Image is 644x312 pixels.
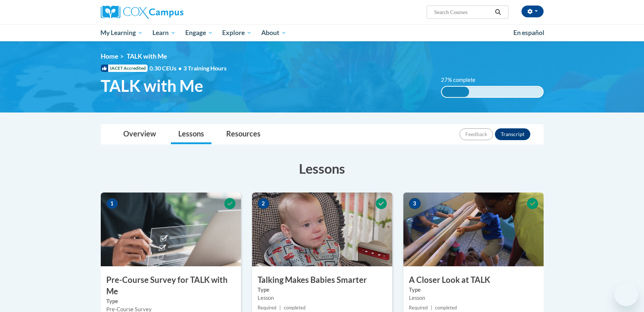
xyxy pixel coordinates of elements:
[149,64,183,72] span: 0.30 CEUs
[101,6,241,19] a: Cox Campus
[435,305,457,311] span: completed
[409,294,538,302] div: Lesson
[101,76,203,96] span: TALK with Me
[116,125,163,144] a: Overview
[101,193,241,266] img: Course Image
[509,25,549,41] a: En español
[403,274,544,286] h3: A Closer Look at TALK
[252,274,392,286] h3: Talking Makes Babies Smarter
[258,305,276,311] span: Required
[185,28,213,37] span: Engage
[101,274,241,297] h3: Pre-Course Survey for TALK with Me
[152,28,176,37] span: Learn
[403,193,544,266] img: Course Image
[171,125,211,144] a: Lessons
[101,52,118,60] a: Home
[96,24,148,41] a: My Learning
[106,297,235,305] label: Type
[279,305,281,311] span: |
[106,198,118,209] span: 1
[252,193,392,266] img: Course Image
[101,6,183,19] img: Cox Campus
[183,65,227,72] span: 3 Training Hours
[222,28,252,37] span: Explore
[513,29,544,37] span: En español
[258,198,269,209] span: 2
[614,282,638,306] iframe: Button to launch messaging window
[219,125,268,144] a: Resources
[441,76,483,84] label: 27% complete
[261,28,286,37] span: About
[409,198,421,209] span: 3
[101,159,544,178] h3: Lessons
[258,286,387,294] label: Type
[521,6,544,17] button: Account Settings
[90,24,555,41] div: Main menu
[127,52,167,60] span: TALK with Me
[256,24,291,41] a: About
[431,305,432,311] span: |
[180,24,218,41] a: Engage
[409,305,428,311] span: Required
[178,65,182,72] span: •
[433,8,492,17] input: Search Courses
[100,28,143,37] span: My Learning
[101,65,148,72] span: IACET Accredited
[492,8,503,17] button: Search
[442,87,469,97] div: 27% complete
[148,24,180,41] a: Learn
[258,294,387,302] div: Lesson
[459,128,493,140] button: Feedback
[217,24,256,41] a: Explore
[409,286,538,294] label: Type
[495,128,530,140] button: Transcript
[284,305,306,311] span: completed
